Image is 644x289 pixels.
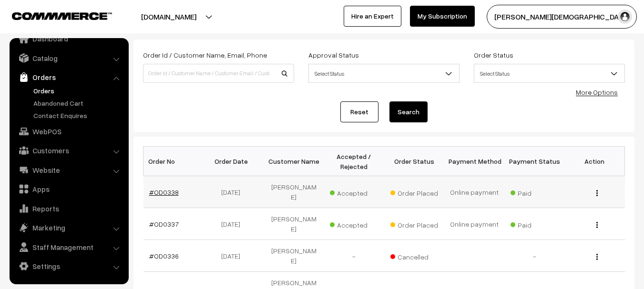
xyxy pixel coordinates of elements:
[308,50,359,60] label: Approval Status
[264,176,324,208] td: [PERSON_NAME]
[12,161,125,179] a: Website
[474,50,513,60] label: Order Status
[511,186,558,198] span: Paid
[12,239,125,256] a: Staff Management
[390,249,438,262] span: Cancelled
[12,50,125,67] a: Catalog
[330,218,378,230] span: Accepted
[204,208,264,240] td: [DATE]
[12,123,125,140] a: WebPOS
[487,5,637,29] button: [PERSON_NAME][DEMOGRAPHIC_DATA]
[474,65,624,82] span: Select Status
[12,142,125,159] a: Customers
[31,86,125,96] a: Orders
[340,101,378,122] a: Reset
[596,190,598,196] img: Menu
[204,240,264,272] td: [DATE]
[264,240,324,272] td: [PERSON_NAME]
[149,188,179,196] a: #OD0338
[12,30,125,47] a: Dashboard
[149,252,179,260] a: #OD0336
[324,240,384,272] td: -
[384,147,444,176] th: Order Status
[12,180,125,198] a: Apps
[474,64,625,83] span: Select Status
[204,176,264,208] td: [DATE]
[149,220,179,228] a: #OD0337
[31,98,125,108] a: Abandoned Cart
[143,64,294,83] input: Order Id / Customer Name / Customer Email / Customer Phone
[444,147,504,176] th: Payment Method
[410,6,475,27] a: My Subscription
[511,218,558,230] span: Paid
[12,10,95,21] a: COMMMERCE
[108,5,230,29] button: [DOMAIN_NAME]
[12,200,125,217] a: Reports
[564,147,624,176] th: Action
[308,64,460,83] span: Select Status
[444,176,504,208] td: Online payment
[596,254,598,260] img: Menu
[324,147,384,176] th: Accepted / Rejected
[12,219,125,236] a: Marketing
[504,240,564,272] td: -
[390,186,438,198] span: Order Placed
[204,147,264,176] th: Order Date
[264,208,324,240] td: [PERSON_NAME]
[143,147,204,176] th: Order No
[618,10,632,24] img: user
[390,218,438,230] span: Order Placed
[576,88,618,96] a: More Options
[444,208,504,240] td: Online payment
[504,147,564,176] th: Payment Status
[330,186,378,198] span: Accepted
[389,101,428,122] button: Search
[143,50,267,60] label: Order Id / Customer Name, Email, Phone
[264,147,324,176] th: Customer Name
[309,65,459,82] span: Select Status
[12,12,112,20] img: COMMMERCE
[596,222,598,228] img: Menu
[12,258,125,275] a: Settings
[344,6,401,27] a: Hire an Expert
[12,69,125,86] a: Orders
[31,110,125,120] a: Contact Enquires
